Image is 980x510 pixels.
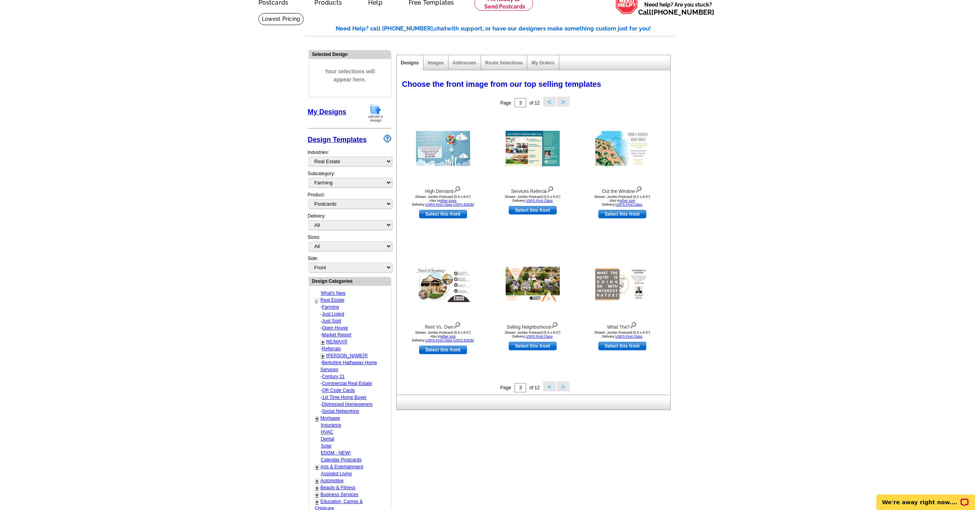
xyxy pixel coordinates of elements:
[326,339,348,345] a: RE/MAX®
[526,199,553,203] a: USPS First Class
[315,380,390,387] div: -
[322,402,373,407] a: Distressed Homeowners
[322,381,372,386] a: Commercial Real Estate
[321,360,377,372] a: Berkshire Hathaway Home Services
[321,471,352,476] a: Assisted Living
[308,255,391,273] div: Side:
[322,395,367,400] a: 1st Time Home Buyer
[384,135,391,142] img: design-wizard-help-icon.png
[315,324,390,331] div: -
[430,334,455,338] span: Also in
[635,184,642,193] img: view design details
[315,60,385,91] span: Your selections will appear here.
[401,331,486,342] div: Shown: Jumbo Postcard (5.5 x 8.5") Delivery: ,
[365,103,386,123] img: upload-design
[529,100,540,106] span: of 12
[322,311,344,317] a: Just Listed
[322,346,341,351] a: Referrals
[416,267,470,302] img: Rent Vs. Own
[490,331,575,338] div: Shown: Jumbo Postcard (5.5 x 8.5") Delivery:
[434,25,447,32] span: chat
[321,422,341,428] a: Insurance
[651,8,714,16] a: [PHONE_NUMBER]
[315,317,390,324] div: -
[326,353,368,358] a: [PERSON_NAME]®
[321,436,335,442] a: Dental
[321,429,333,435] a: HVAC
[316,478,319,484] a: +
[532,60,554,66] a: My Orders
[490,320,575,331] div: Selling Neighborhood
[315,387,390,394] div: -
[547,184,554,193] img: view design details
[315,373,390,380] div: -
[308,145,391,170] div: Industries:
[580,331,665,338] div: Shown: Jumbo Postcard (5.5 x 8.5") Delivery:
[425,203,452,206] a: USPS First Class
[316,492,319,498] a: +
[580,320,665,331] div: What The?
[308,136,367,144] a: Design Templates
[506,131,560,166] img: Services Referral
[490,184,575,195] div: Services Referral
[557,97,569,106] button: >
[453,60,476,66] a: Addresses
[316,415,319,422] a: +
[321,290,346,296] a: What's New
[440,199,457,203] a: other sizes
[638,1,718,16] span: Need help? Are you stuck?
[321,353,324,359] a: +
[429,199,457,203] span: Also in
[322,304,339,310] a: Farming
[509,206,557,214] a: use this design
[309,51,391,58] div: Selected Design
[315,359,390,373] div: -
[308,191,391,213] div: Product:
[309,277,391,285] div: Design Categories
[316,499,319,505] a: +
[453,338,474,342] a: USPS EDDM
[321,492,358,497] a: Business Services
[615,334,642,338] a: USPS First Class
[308,213,391,234] div: Delivery:
[402,80,601,88] span: Choose the front image from our top selling templates
[321,443,332,449] a: Solar
[609,199,635,203] span: Also in
[316,464,319,470] a: +
[321,485,356,490] a: Beauty & Fitness
[544,382,556,391] button: <
[315,304,390,311] div: -
[316,297,318,304] a: -
[580,195,665,206] div: Shown: Jumbo Postcard (5.5 x 8.5") Delivery:
[321,297,345,303] a: Real Estate
[440,334,455,338] a: other size
[453,320,461,329] img: view design details
[322,325,348,331] a: Open House
[322,374,345,379] a: Century 21
[598,342,646,350] a: use this design
[321,339,324,345] a: +
[315,331,390,338] div: -
[308,170,391,191] div: Subcategory:
[500,100,511,106] span: Page
[315,401,390,408] div: -
[321,478,344,483] a: Automotive
[529,385,540,390] span: of 12
[500,385,511,390] span: Page
[321,457,362,463] a: Calendar Postcards
[308,234,391,255] div: Sizes:
[322,332,352,338] a: Market Report
[490,195,575,203] div: Shown: Jumbo Postcard (5.5 x 8.5") Delivery:
[322,388,355,393] a: QR Code Cards
[630,320,637,329] img: view design details
[322,409,359,414] a: Social Networking
[638,8,714,16] span: Call
[419,210,467,218] a: use this design
[322,318,341,324] a: Just Sold
[595,267,649,302] img: What The?
[336,24,676,33] div: Need Help? call [PHONE_NUMBER], with support, or have our designers make something custom just fo...
[620,199,635,203] a: other size
[544,97,556,106] button: <
[551,320,558,329] img: view design details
